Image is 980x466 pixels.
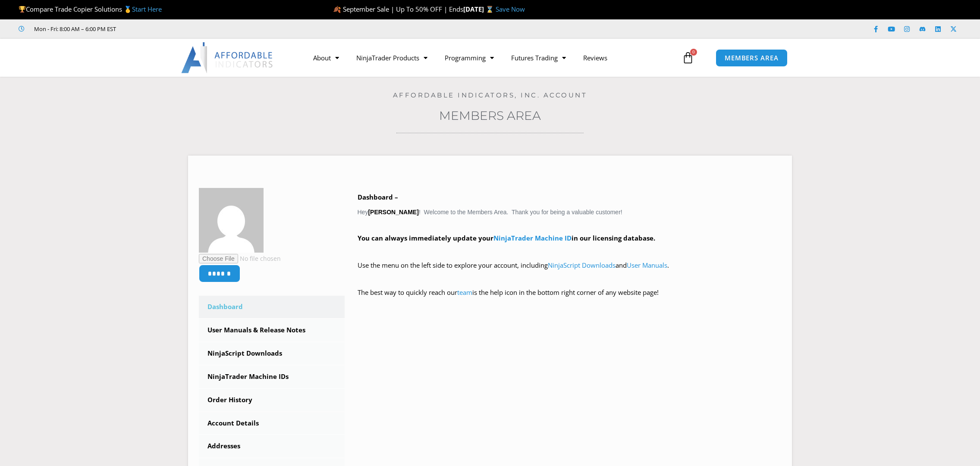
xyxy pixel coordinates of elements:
[199,412,345,435] a: Account Details
[496,5,525,13] a: Save Now
[333,5,463,13] span: 🍂 September Sale | Up To 50% OFF | Ends
[132,5,162,13] a: Start Here
[305,48,348,68] a: About
[439,108,541,123] a: Members Area
[32,24,116,34] span: Mon - Fri: 8:00 AM – 6:00 PM EST
[575,48,616,68] a: Reviews
[368,209,418,216] strong: [PERSON_NAME]
[358,193,398,201] b: Dashboard –
[199,319,345,341] a: User Manuals & Release Notes
[358,287,782,311] p: The best way to quickly reach our is the help icon in the bottom right corner of any website page!
[199,188,264,253] img: f62ca33c3d0ffcc5ffa03809c4aecaf9ace736045e781d5f7695b360675afe9e
[199,296,345,318] a: Dashboard
[493,234,572,242] a: NinjaTrader Machine ID
[725,55,779,61] span: MEMBERS AREA
[199,366,345,388] a: NinjaTrader Machine IDs
[358,191,782,311] div: Hey ! Welcome to the Members Area. Thank you for being a valuable customer!
[669,45,707,70] a: 0
[436,48,503,68] a: Programming
[393,91,587,99] a: Affordable Indicators, Inc. Account
[463,5,496,13] strong: [DATE] ⌛
[627,261,667,269] a: User Manuals
[548,261,616,269] a: NinjaScript Downloads
[128,25,258,33] iframe: Customer reviews powered by Trustpilot
[358,234,655,242] strong: You can always immediately update your in our licensing database.
[199,389,345,411] a: Order History
[457,288,472,297] a: team
[305,48,680,68] nav: Menu
[716,49,788,67] a: MEMBERS AREA
[19,6,25,13] img: 🏆
[19,5,162,13] span: Compare Trade Copier Solutions 🥇
[199,435,345,457] a: Addresses
[690,49,697,56] span: 0
[181,42,274,73] img: LogoAI | Affordable Indicators – NinjaTrader
[358,260,782,284] p: Use the menu on the left side to explore your account, including and .
[199,342,345,365] a: NinjaScript Downloads
[348,48,436,68] a: NinjaTrader Products
[503,48,575,68] a: Futures Trading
